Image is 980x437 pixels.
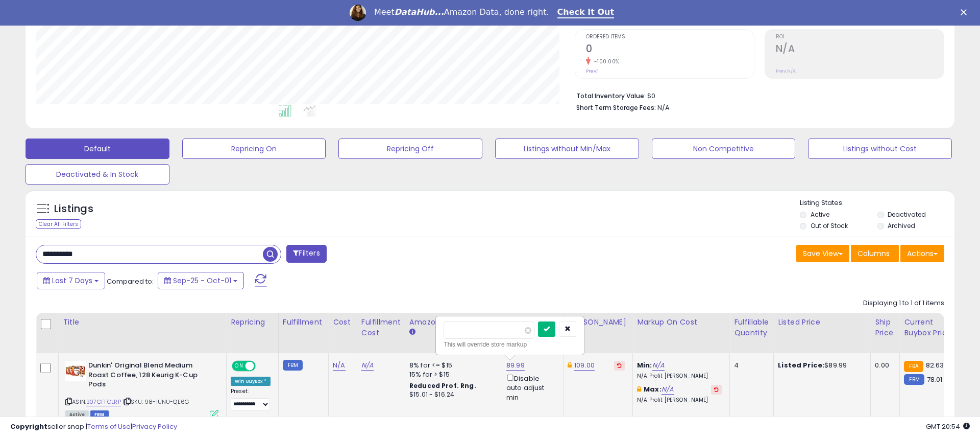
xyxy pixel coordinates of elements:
a: 89.99 [506,360,525,371]
div: Disable auto adjust min [506,373,555,402]
i: DataHub... [395,7,444,17]
button: Repricing On [182,139,326,159]
label: Deactivated [888,210,926,219]
span: | SKU: 98-IUNU-QE6G [122,398,189,406]
li: $0 [576,89,937,101]
a: Privacy Policy [132,422,177,431]
b: Min: [637,360,652,370]
div: Repricing [231,317,274,328]
div: Close [961,9,971,15]
span: Last 7 Days [52,275,92,286]
button: Last 7 Days [37,272,105,289]
small: FBM [904,374,924,385]
h2: N/A [776,43,944,57]
a: N/A [652,360,665,371]
div: Fulfillment [283,317,324,328]
h5: Listings [54,202,93,216]
span: 78.01 [927,375,943,384]
b: Reduced Prof. Rng. [409,381,476,390]
span: Sep-25 - Oct-01 [173,275,231,286]
span: 2025-10-9 20:54 GMT [926,422,970,431]
a: Terms of Use [87,422,131,431]
div: 4 [734,361,766,370]
small: FBM [283,360,303,371]
span: Ordered Items [586,34,754,40]
small: Amazon Fees. [409,328,415,337]
a: Check It Out [557,7,615,18]
small: FBA [904,361,923,372]
div: This will override store markup [444,339,576,350]
button: Listings without Cost [808,139,952,159]
small: Prev: N/A [776,68,796,74]
button: Deactivated & In Stock [26,164,169,185]
div: $89.99 [778,361,863,370]
img: 4125hxixWBL._SL40_.jpg [65,361,86,381]
span: N/A [657,103,670,112]
b: Dunkin' Original Blend Medium Roast Coffee, 128 Keurig K-Cup Pods [88,361,212,392]
div: Listed Price [778,317,866,328]
button: Columns [851,245,899,262]
div: Cost [333,317,353,328]
p: N/A Profit [PERSON_NAME] [637,373,722,380]
i: This overrides the store level Dynamic Max Price for this listing [568,362,572,369]
span: 82.63 [926,360,944,370]
a: N/A [361,360,374,371]
button: Non Competitive [652,139,796,159]
span: OFF [254,362,271,371]
div: 0.00 [875,361,892,370]
div: 15% for > $15 [409,370,494,379]
a: N/A [333,360,345,371]
i: Revert to store-level Dynamic Max Price [617,363,622,368]
span: Compared to: [107,277,154,286]
button: Listings without Min/Max [495,139,639,159]
small: -100.00% [591,58,620,65]
b: Max: [644,384,661,394]
span: ROI [776,34,944,40]
div: $15.01 - $16.24 [409,390,494,399]
b: Listed Price: [778,360,824,370]
div: 8% for <= $15 [409,361,494,370]
h2: 0 [586,43,754,57]
div: seller snap | | [10,422,177,432]
button: Save View [796,245,849,262]
th: The percentage added to the cost of goods (COGS) that forms the calculator for Min & Max prices. [633,313,730,353]
label: Active [811,210,829,219]
button: Filters [286,245,326,263]
a: N/A [661,384,674,395]
img: Profile image for Georgie [350,5,366,21]
button: Actions [900,245,944,262]
div: Clear All Filters [36,219,81,229]
p: Listing States: [800,198,954,208]
span: ON [233,362,246,371]
button: Repricing Off [338,139,482,159]
div: Markup on Cost [637,317,725,328]
div: Current Buybox Price [904,317,957,338]
div: Win BuyBox * [231,377,271,386]
label: Archived [888,221,915,230]
label: Out of Stock [811,221,848,230]
div: Fulfillable Quantity [734,317,769,338]
div: Fulfillment Cost [361,317,401,338]
b: Total Inventory Value: [576,91,646,100]
strong: Copyright [10,422,47,431]
div: Meet Amazon Data, done right. [374,7,549,17]
div: Preset: [231,388,271,411]
span: Columns [857,248,890,259]
b: Short Term Storage Fees: [576,103,656,112]
button: Default [26,139,169,159]
a: 109.00 [574,360,595,371]
small: Prev: 1 [586,68,599,74]
a: B07CFFGLRP [86,398,121,406]
div: Amazon Fees [409,317,498,328]
div: [PERSON_NAME] [568,317,628,328]
div: Title [63,317,222,328]
div: Displaying 1 to 1 of 1 items [863,298,944,308]
button: Sep-25 - Oct-01 [158,272,244,289]
p: N/A Profit [PERSON_NAME] [637,397,722,404]
div: Ship Price [875,317,895,338]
